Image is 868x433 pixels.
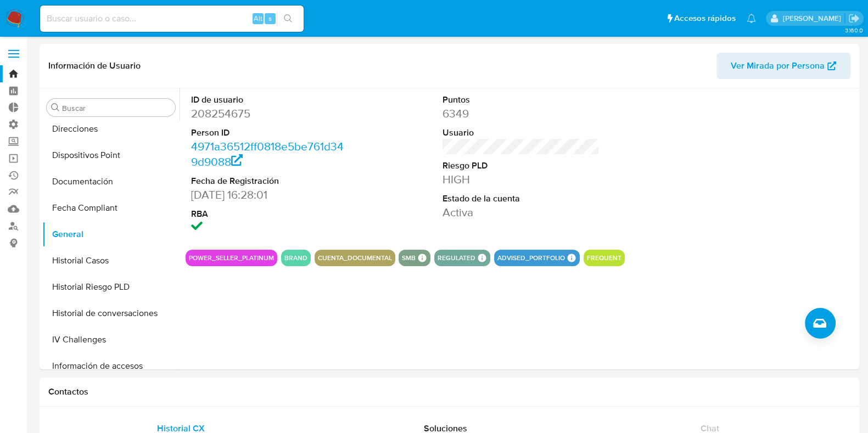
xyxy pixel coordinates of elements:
button: IV Challenges [42,327,180,353]
dd: [DATE] 16:28:01 [191,187,348,203]
button: Documentación [42,168,180,195]
dt: ID de usuario [191,94,348,106]
dt: Fecha de Registración [191,175,348,187]
button: Historial de conversaciones [42,300,180,327]
h1: Información de Usuario [48,60,141,71]
span: Accesos rápidos [674,13,736,24]
button: Fecha Compliant [42,195,180,221]
h1: Contactos [48,386,850,397]
button: Historial Casos [42,248,180,274]
a: 4971a36512ff0818e5be761d349d9088 [191,138,344,170]
button: Dispositivos Point [42,142,180,168]
button: Ver Mirada por Persona [716,53,850,79]
button: search-icon [277,11,299,26]
dt: Usuario [443,127,600,139]
dd: 208254675 [191,106,348,121]
span: Ver Mirada por Persona [731,53,825,79]
button: General [42,221,180,248]
button: Información de accesos [42,353,180,379]
dt: RBA [191,208,348,220]
input: Buscar [62,103,171,113]
dt: Person ID [191,127,348,139]
button: Direcciones [42,116,180,142]
a: Notificaciones [747,14,756,23]
span: s [268,13,272,24]
button: Buscar [51,103,60,112]
dd: 6349 [443,106,600,121]
button: Historial Riesgo PLD [42,274,180,300]
dd: Activa [443,205,600,220]
dt: Riesgo PLD [443,160,600,172]
input: Buscar usuario o caso... [40,12,304,26]
dt: Puntos [443,94,600,106]
span: Alt [254,13,262,24]
dd: HIGH [443,172,600,187]
a: Salir [848,13,860,24]
dt: Estado de la cuenta [443,193,600,205]
p: agustin.duran@mercadolibre.com [782,13,844,24]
